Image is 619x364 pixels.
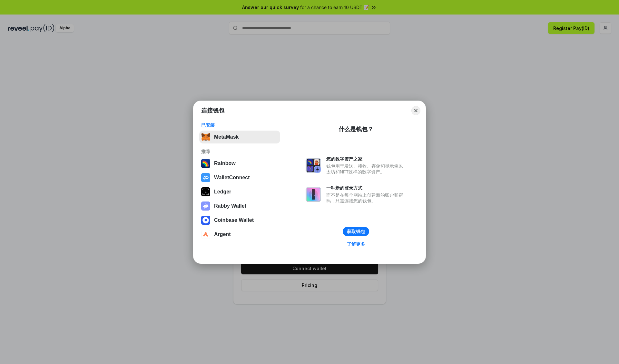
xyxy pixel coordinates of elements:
[201,187,210,196] img: svg+xml,%3Csvg%20xmlns%3D%22http%3A%2F%2Fwww.w3.org%2F2000%2Fsvg%22%20width%3D%2228%22%20height%3...
[199,228,280,241] button: Argent
[214,189,231,195] div: Ledger
[214,231,231,237] div: Argent
[326,163,406,175] div: 钱包用于发送、接收、存储和显示像以太坊和NFT这样的数字资产。
[199,214,280,227] button: Coinbase Wallet
[347,229,365,234] div: 获取钱包
[214,161,236,166] div: Rainbow
[201,159,210,168] img: svg+xml,%3Csvg%20width%3D%22120%22%20height%3D%22120%22%20viewBox%3D%220%200%20120%20120%22%20fil...
[343,227,369,236] button: 获取钱包
[306,158,321,173] img: svg+xml,%3Csvg%20xmlns%3D%22http%3A%2F%2Fwww.w3.org%2F2000%2Fsvg%22%20fill%3D%22none%22%20viewBox...
[199,185,280,198] button: Ledger
[214,217,254,223] div: Coinbase Wallet
[201,216,210,225] img: svg+xml,%3Csvg%20width%3D%2228%22%20height%3D%2228%22%20viewBox%3D%220%200%2028%2028%22%20fill%3D...
[306,187,321,202] img: svg+xml,%3Csvg%20xmlns%3D%22http%3A%2F%2Fwww.w3.org%2F2000%2Fsvg%22%20fill%3D%22none%22%20viewBox...
[201,122,278,128] div: 已安装
[411,106,420,115] button: Close
[201,107,224,114] h1: 连接钱包
[201,149,278,154] div: 推荐
[347,241,365,247] div: 了解更多
[201,230,210,239] img: svg+xml,%3Csvg%20width%3D%2228%22%20height%3D%2228%22%20viewBox%3D%220%200%2028%2028%22%20fill%3D...
[326,156,406,162] div: 您的数字资产之家
[199,131,280,143] button: MetaMask
[326,185,406,191] div: 一种新的登录方式
[201,133,210,142] img: svg+xml,%3Csvg%20fill%3D%22none%22%20height%3D%2233%22%20viewBox%3D%220%200%2035%2033%22%20width%...
[201,173,210,182] img: svg+xml,%3Csvg%20width%3D%2228%22%20height%3D%2228%22%20viewBox%3D%220%200%2028%2028%22%20fill%3D...
[199,157,280,170] button: Rainbow
[199,200,280,212] button: Rabby Wallet
[201,202,210,211] img: svg+xml,%3Csvg%20xmlns%3D%22http%3A%2F%2Fwww.w3.org%2F2000%2Fsvg%22%20fill%3D%22none%22%20viewBox...
[199,171,280,184] button: WalletConnect
[214,203,246,209] div: Rabby Wallet
[326,192,406,204] div: 而不是在每个网站上创建新的账户和密码，只需连接您的钱包。
[339,125,373,133] div: 什么是钱包？
[343,240,369,248] a: 了解更多
[214,134,239,140] div: MetaMask
[214,175,250,181] div: WalletConnect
